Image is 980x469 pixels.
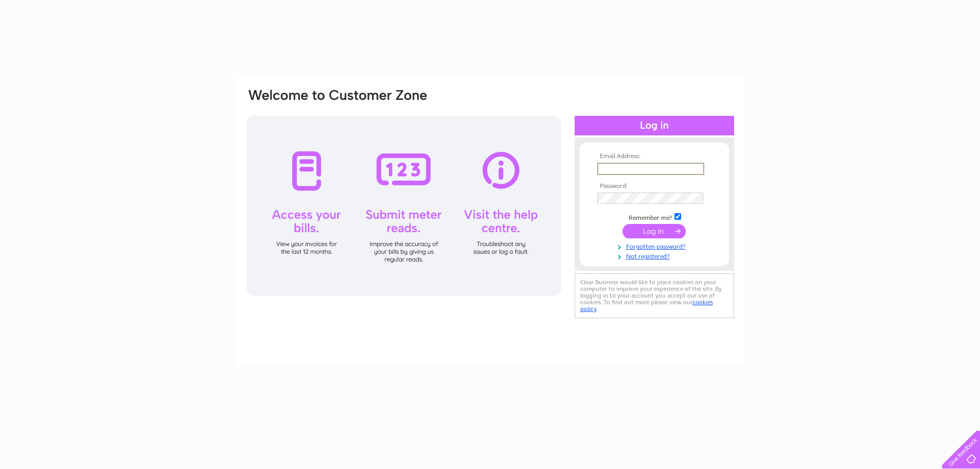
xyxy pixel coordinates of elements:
td: Remember me? [595,212,714,222]
input: Submit [622,224,686,238]
a: Not registered? [597,251,714,260]
a: Forgotten password? [597,241,714,251]
th: Password: [595,183,714,190]
div: Clear Business would like to place cookies on your computer to improve your experience of the sit... [575,273,734,318]
a: cookies policy [580,299,713,312]
th: Email Address: [595,153,714,160]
